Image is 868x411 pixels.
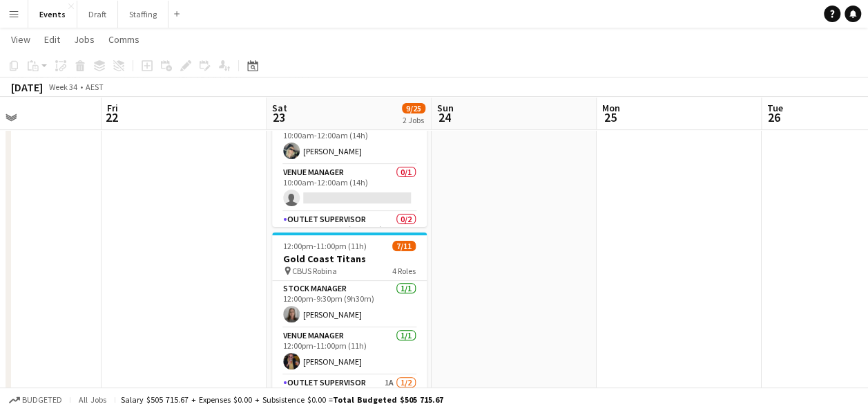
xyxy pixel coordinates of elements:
h3: Gold Coast Titans [272,253,427,265]
span: 7/11 [392,241,416,251]
span: 23 [270,109,287,125]
span: 9/25 [402,103,425,113]
a: Jobs [68,30,100,48]
span: Edit [44,33,60,46]
span: All jobs [76,394,109,405]
span: 22 [105,109,118,125]
div: [DATE] [11,80,43,94]
span: 24 [435,109,454,125]
span: 26 [765,109,783,125]
a: Edit [39,30,66,48]
span: Budgeted [22,395,62,405]
span: Week 34 [46,82,80,92]
app-card-role: Stock Manager1/110:00am-12:00am (14h)[PERSON_NAME] [272,118,427,165]
span: 4 Roles [392,266,416,276]
span: Tue [767,102,783,114]
button: Events [28,1,77,28]
button: Budgeted [7,392,64,408]
app-card-role: Venue Manager0/110:00am-12:00am (14h) [272,165,427,212]
app-card-role: Stock Manager1/112:00pm-9:30pm (9h30m)[PERSON_NAME] [272,281,427,328]
span: View [11,33,30,46]
app-card-role: Venue Manager1/112:00pm-11:00pm (11h)[PERSON_NAME] [272,328,427,375]
span: Mon [602,102,620,114]
span: 25 [600,109,620,125]
div: AEST [86,82,104,92]
button: Staffing [118,1,168,28]
span: Jobs [74,33,95,46]
span: CBUS Robina [292,266,337,276]
div: 2 Jobs [403,115,425,125]
span: Total Budgeted $505 715.67 [333,394,443,405]
span: 12:00pm-11:00pm (11h) [283,241,367,251]
div: Salary $505 715.67 + Expenses $0.00 + Subsistence $0.00 = [121,394,443,405]
span: Sun [437,102,454,114]
button: Draft [77,1,118,28]
a: View [6,30,36,48]
span: Comms [108,33,139,46]
span: Fri [107,102,118,114]
app-card-role: Outlet Supervisor0/212:00pm-11:30pm (11h30m) [272,212,427,279]
span: Sat [272,102,287,114]
a: Comms [103,30,145,48]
